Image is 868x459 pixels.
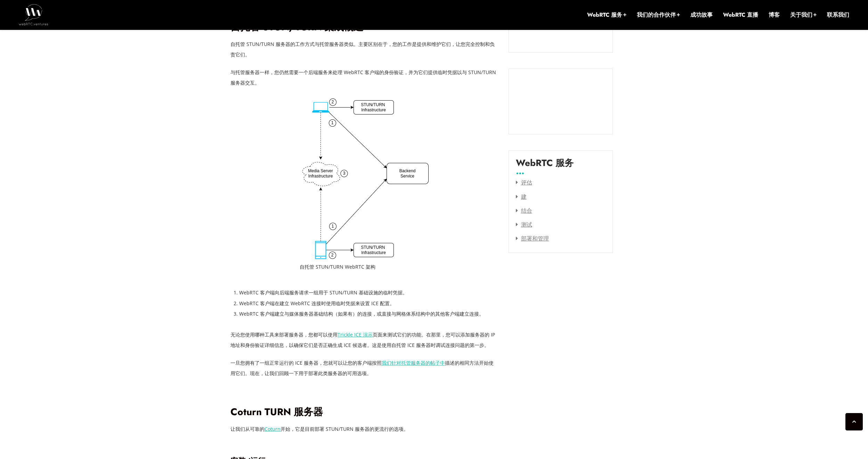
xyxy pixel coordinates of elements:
p: 让我们从可靠的 开始，它是目前部署 STUN/TURN 服务器的更流行的选项。 [230,424,498,434]
a: 我们的合作伙伴 [637,11,680,19]
a: 测试 [516,221,532,228]
a: Coturn [265,426,281,432]
a: 博客 [769,11,780,19]
a: Trickle ICE 演示 [338,331,373,338]
a: 成功故事 [690,11,713,19]
iframe: Embedded CTA [516,76,606,127]
label: WebRTC 服务 [516,158,574,174]
img: WebRTC.ventures [19,4,48,25]
a: 结合 [516,207,532,214]
li: WebRTC 客户端向后端服务请求一组用于 STUN/TURN 基础设施的临时凭据。 [239,287,498,298]
p: 自托管 STUN/TURN 服务器的工作方式与托管服务器类似。主要区别在于，您的工作是提供和维护它们，让您完全控制和负责它们。 [230,39,498,60]
li: WebRTC 客户端建立与媒体服务器基础结构（如果有）的连接，或直接与网格体系结构中的其他客户端建立连接。 [239,309,498,319]
h2: 自托管 STUN/TURN 集成概述 [230,21,498,33]
li: WebRTC 客户端在建立 WebRTC 连接时使用临时凭据来设置 ICE 配置。 [239,298,498,309]
a: WebRTC 服务 [587,11,626,19]
a: WebRTC 直播 [723,11,758,19]
p: 与托管服务器一样，您仍然需要一个后端服务来处理 WebRTC 客户端的身份验证，并为它们提供临时凭据以与 STUN/TURN 服务器交互。 [230,67,498,88]
p: 无论您使用哪种工具来部署服务器，您都可以使用 页面来测试它们的功能。在那里，您可以添加服务器的 IP 地址和身份验证详细信息，以确保它们是否正确生成 ICE 候选者。这是使用自托管 ICE 服务... [230,330,498,350]
a: 关于我们 [790,11,817,19]
a: 建 [516,193,527,200]
a: 评估 [516,179,532,186]
a: 联系我们 [827,11,849,19]
figcaption: 自托管 STUN/TURN WebRTC 架构 [300,262,429,272]
a: 我们针对托管服务器的帖子中 [382,359,445,366]
p: 一旦您拥有了一组正常运行的 ICE 服务器，您就可以让您的客户端按照 描述的相同方法开始使用它们。现在，让我们回顾一下用于部署此类服务器的可用选项。 [230,358,498,379]
a: 部署和管理 [516,235,549,242]
h2: Coturn TURN 服务器 [230,406,498,418]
